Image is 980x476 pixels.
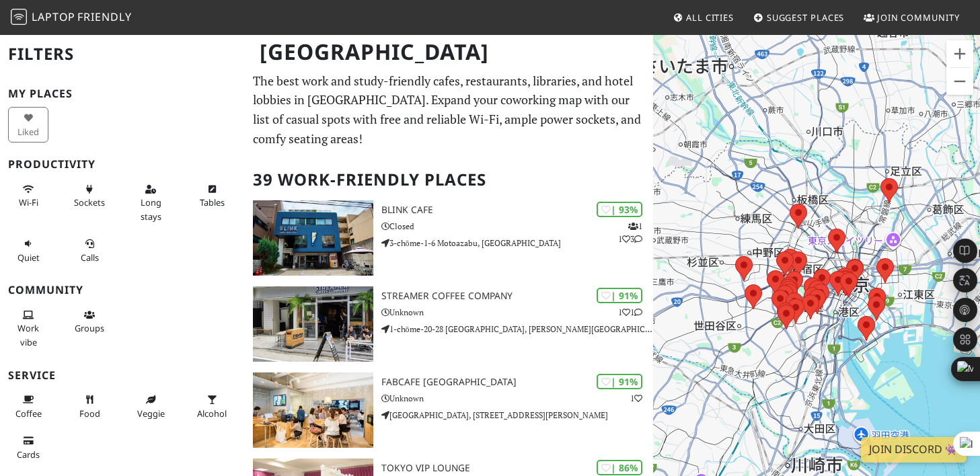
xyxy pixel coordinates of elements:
[245,372,653,448] a: FabCafe Tokyo | 91% 1 FabCafe [GEOGRAPHIC_DATA] Unknown [GEOGRAPHIC_DATA], [STREET_ADDRESS][PERSO...
[69,304,110,340] button: Groups
[381,220,654,233] p: Closed
[381,204,654,216] h3: BLINK Cafe
[253,159,645,200] h2: 39 Work-Friendly Places
[17,322,39,348] span: People working
[381,323,654,335] p: 1-chōme-20-28 [GEOGRAPHIC_DATA], [PERSON_NAME][GEOGRAPHIC_DATA]
[686,11,734,24] span: All Cities
[15,407,42,420] span: Coffee
[192,178,232,214] button: Tables
[75,322,104,334] span: Group tables
[381,376,654,388] h3: FabCafe [GEOGRAPHIC_DATA]
[253,71,645,149] p: The best work and study-friendly cafes, restaurants, libraries, and hotel lobbies in [GEOGRAPHIC_...
[130,389,171,424] button: Veggie
[253,372,373,448] img: FabCafe Tokyo
[8,34,237,75] h2: Filters
[8,430,48,465] button: Cards
[11,6,132,30] a: LaptopFriendly LaptopFriendly
[597,460,642,475] div: | 86%
[17,251,40,264] span: Quiet
[858,5,965,30] a: Join Community
[8,284,237,296] h3: Community
[8,233,48,268] button: Quiet
[253,286,373,362] img: Streamer Coffee Company
[197,407,227,420] span: Alcohol
[77,9,131,24] span: Friendly
[8,87,237,100] h3: My Places
[32,9,75,24] span: Laptop
[141,196,161,222] span: Long stays
[253,200,373,276] img: BLINK Cafe
[69,178,110,214] button: Sockets
[381,392,654,405] p: Unknown
[381,306,654,319] p: Unknown
[69,389,110,424] button: Food
[8,178,48,214] button: Wi-Fi
[667,5,739,30] a: All Cities
[17,448,40,461] span: Credit cards
[381,409,654,422] p: [GEOGRAPHIC_DATA], [STREET_ADDRESS][PERSON_NAME]
[618,306,642,319] p: 1 1
[79,407,100,420] span: Food
[877,11,960,24] span: Join Community
[381,237,654,249] p: 3-chōme-1-6 Motoazabu, [GEOGRAPHIC_DATA]
[8,369,237,382] h3: Service
[767,11,845,24] span: Suggest Places
[381,463,654,474] h3: Tokyo VIP Lounge
[618,220,642,245] p: 1 1 3
[8,304,48,353] button: Work vibe
[8,389,48,424] button: Coffee
[249,34,650,71] h1: [GEOGRAPHIC_DATA]
[69,233,110,268] button: Calls
[861,437,967,463] a: Join Discord 👾
[19,196,38,208] span: Stable Wi-Fi
[597,202,642,217] div: | 93%
[381,290,654,302] h3: Streamer Coffee Company
[946,68,973,95] button: 縮小
[748,5,850,30] a: Suggest Places
[245,286,653,362] a: Streamer Coffee Company | 91% 11 Streamer Coffee Company Unknown 1-chōme-20-28 [GEOGRAPHIC_DATA],...
[192,389,232,424] button: Alcohol
[137,407,165,420] span: Veggie
[597,374,642,389] div: | 91%
[597,288,642,303] div: | 91%
[130,178,171,227] button: Long stays
[630,392,642,405] p: 1
[11,9,27,25] img: LaptopFriendly
[81,251,99,264] span: Video/audio calls
[245,200,653,276] a: BLINK Cafe | 93% 113 BLINK Cafe Closed 3-chōme-1-6 Motoazabu, [GEOGRAPHIC_DATA]
[8,158,237,171] h3: Productivity
[74,196,105,208] span: Power sockets
[946,40,973,67] button: 放大
[200,196,225,208] span: Work-friendly tables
